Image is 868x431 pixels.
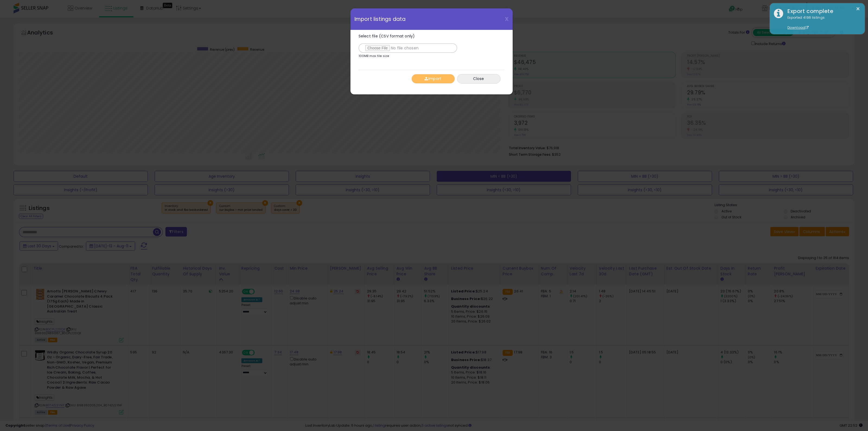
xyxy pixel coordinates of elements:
[787,25,809,30] a: Download
[411,74,455,84] button: Import
[783,7,861,15] div: Export complete
[505,15,509,23] span: X
[359,33,415,39] span: Select file (CSV format only)
[355,17,406,22] span: Import listings data
[783,15,861,30] div: Exported 4196 listings.
[457,74,500,84] button: Close
[856,5,860,12] button: ×
[359,55,389,58] p: 100MB max file size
